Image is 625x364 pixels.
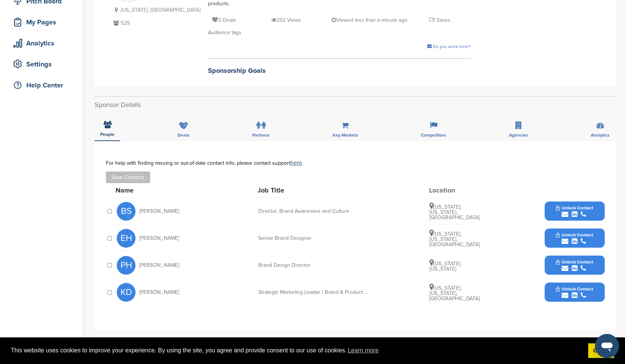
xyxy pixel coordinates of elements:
[117,202,136,221] span: BS
[547,281,602,304] button: Unlock Contact
[556,205,593,211] span: Unlock Contact
[208,66,471,76] h2: Sponsorship Goals
[106,171,150,183] button: Save Contacts
[8,14,75,31] a: My Pages
[429,204,480,221] span: [US_STATE], [US_STATE], [GEOGRAPHIC_DATA]
[595,334,619,358] iframe: Button to launch messaging window
[331,15,407,25] p: Viewed less than a minute ago
[139,209,179,214] span: [PERSON_NAME]
[212,15,236,25] p: 2 Deals
[588,343,614,358] a: dismiss cookie message
[547,227,602,250] button: Unlock Contact
[427,44,471,49] a: Do you work here?
[11,36,75,50] div: Analytics
[429,285,480,302] span: [US_STATE], [US_STATE], [GEOGRAPHIC_DATA]
[117,283,136,302] span: KD
[591,133,610,137] span: Analytics
[111,5,200,15] p: [US_STATE], [GEOGRAPHIC_DATA]
[429,260,461,272] span: [US_STATE], [US_STATE]
[547,254,602,277] button: Unlock Contact
[139,236,179,241] span: [PERSON_NAME]
[258,187,370,194] div: Job Title
[258,236,371,241] div: Senior Brand Designer
[111,18,200,28] p: 525
[117,256,136,275] span: PH
[290,159,302,167] a: here
[8,77,75,94] a: Help Center
[95,100,616,110] h2: Sponsor Details
[421,133,446,137] span: Competitors
[258,290,371,295] div: Strategic Marketing Leader | Brand & Product Marketing
[509,133,528,137] span: Agencies
[8,35,75,52] a: Analytics
[347,345,380,356] a: learn more about cookies
[139,263,179,268] span: [PERSON_NAME]
[271,15,301,25] p: 252 Views
[116,187,198,194] div: Name
[429,231,480,248] span: [US_STATE], [US_STATE], [GEOGRAPHIC_DATA]
[100,132,114,137] span: People
[11,15,75,29] div: My Pages
[11,345,582,356] span: This website uses cookies to improve your experience. By using the site, you agree and provide co...
[556,286,593,292] span: Unlock Contact
[208,29,471,37] div: Audience tags
[429,15,450,25] p: 1 Saves
[11,57,75,71] div: Settings
[252,133,270,137] span: Partners
[8,56,75,73] a: Settings
[547,200,602,223] button: Unlock Contact
[433,44,471,49] span: Do you work here?
[258,209,371,214] div: Director, Brand Awareness and Culture
[11,78,75,92] div: Help Center
[258,263,371,268] div: Brand Design Director
[429,187,485,194] div: Location
[333,133,358,137] span: Key Markets
[106,160,605,166] div: For help with finding missing or out-of-date contact info, please contact support .
[178,133,190,137] span: Deals
[556,259,593,265] span: Unlock Contact
[117,229,136,248] span: EH
[139,290,179,295] span: [PERSON_NAME]
[556,232,593,238] span: Unlock Contact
